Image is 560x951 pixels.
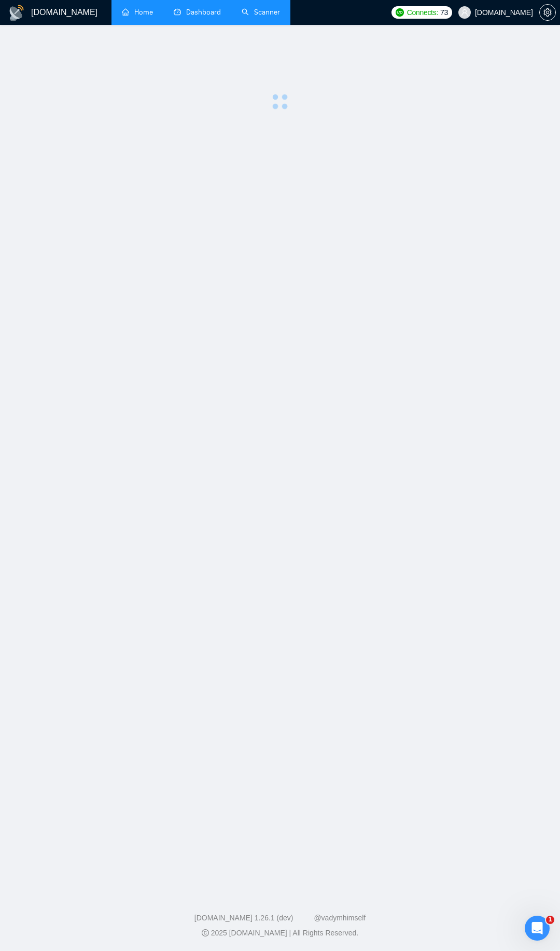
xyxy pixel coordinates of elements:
[546,916,554,924] span: 1
[174,8,181,16] span: dashboard
[202,929,209,936] span: copyright
[242,8,280,17] a: searchScanner
[440,7,448,18] span: 73
[539,4,556,21] button: setting
[186,8,221,17] span: Dashboard
[461,9,468,16] span: user
[525,916,550,941] iframe: Intercom live chat
[8,928,552,939] div: 2025 [DOMAIN_NAME] | All Rights Reserved.
[8,5,25,21] img: logo
[407,7,438,18] span: Connects:
[122,8,153,17] a: homeHome
[314,914,366,922] a: @vadymhimself
[194,914,293,922] a: [DOMAIN_NAME] 1.26.1 (dev)
[396,8,404,17] img: upwork-logo.png
[539,8,556,17] a: setting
